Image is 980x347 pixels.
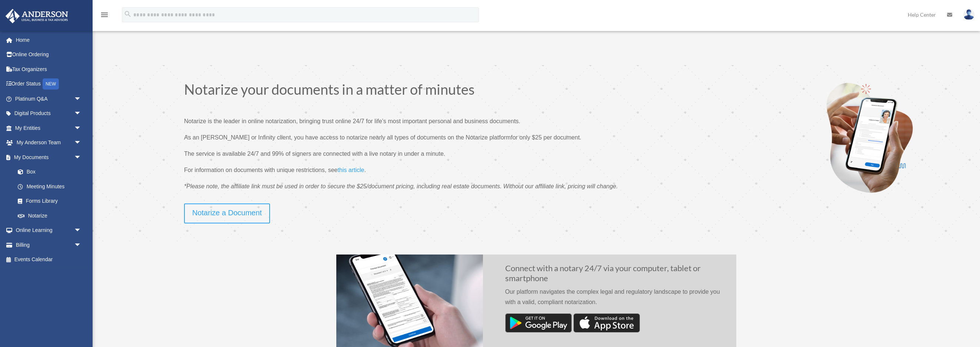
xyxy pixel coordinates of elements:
[364,167,366,173] span: .
[5,121,93,135] a: My Entitiesarrow_drop_down
[511,134,581,141] span: for only $25 per document.
[505,287,725,313] p: Our platform navigates the complex legal and regulatory landscape to provide you with a valid, co...
[10,194,93,209] a: Forms Library
[74,121,89,136] span: arrow_drop_down
[5,252,93,267] a: Events Calendar
[10,179,93,194] a: Meeting Minutes
[5,106,93,121] a: Digital Productsarrow_drop_down
[5,135,93,150] a: My Anderson Teamarrow_drop_down
[74,223,89,238] span: arrow_drop_down
[184,118,520,124] span: Notarize is the leader in online notarization, bringing trust online 24/7 for life’s most importa...
[74,91,89,107] span: arrow_drop_down
[74,135,89,151] span: arrow_drop_down
[43,78,59,90] div: NEW
[5,47,93,62] a: Online Ordering
[184,82,735,100] h1: Notarize your documents in a matter of minutes
[337,167,364,173] span: this article
[963,9,974,20] img: User Pic
[184,151,445,157] span: The service is available 24/7 and 99% of signers are connected with a live notary in under a minute.
[10,208,89,223] a: Notarize
[5,223,93,238] a: Online Learningarrow_drop_down
[5,33,93,47] a: Home
[5,77,93,92] a: Order StatusNEW
[124,10,132,18] i: search
[10,165,93,179] a: Box
[74,106,89,121] span: arrow_drop_down
[5,91,93,106] a: Platinum Q&Aarrow_drop_down
[337,167,364,177] a: this article
[5,237,93,252] a: Billingarrow_drop_down
[5,150,93,165] a: My Documentsarrow_drop_down
[100,10,109,19] i: menu
[505,263,725,287] h2: Connect with a notary 24/7 via your computer, tablet or smartphone
[184,167,337,173] span: For information on documents with unique restrictions, see
[3,9,70,23] img: Anderson Advisors Platinum Portal
[184,183,618,189] span: *Please note, the affiliate link must be used in order to secure the $25/document pricing, includ...
[74,150,89,165] span: arrow_drop_down
[824,82,916,193] img: Notarize-hero
[184,203,270,223] a: Notarize a Document
[100,13,109,19] a: menu
[5,62,93,77] a: Tax Organizers
[74,237,89,253] span: arrow_drop_down
[184,134,511,141] span: As an [PERSON_NAME] or Infinity client, you have access to notarize nearly all types of documents...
